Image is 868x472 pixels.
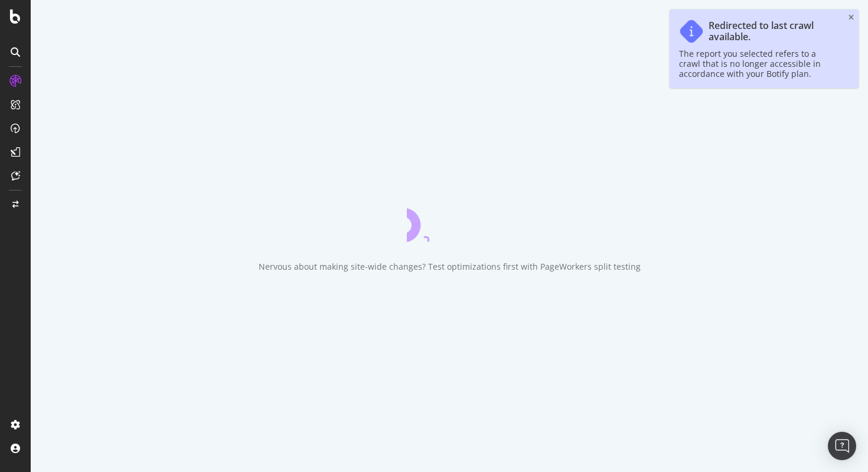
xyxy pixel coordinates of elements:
[828,432,856,460] div: Open Intercom Messenger
[849,14,854,21] div: close toast
[259,261,641,273] div: Nervous about making site-wide changes? Test optimizations first with PageWorkers split testing
[679,49,837,79] div: The report you selected refers to a crawl that is no longer accessible in accordance with your Bo...
[407,199,492,242] div: animation
[709,20,837,43] div: Redirected to last crawl available.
